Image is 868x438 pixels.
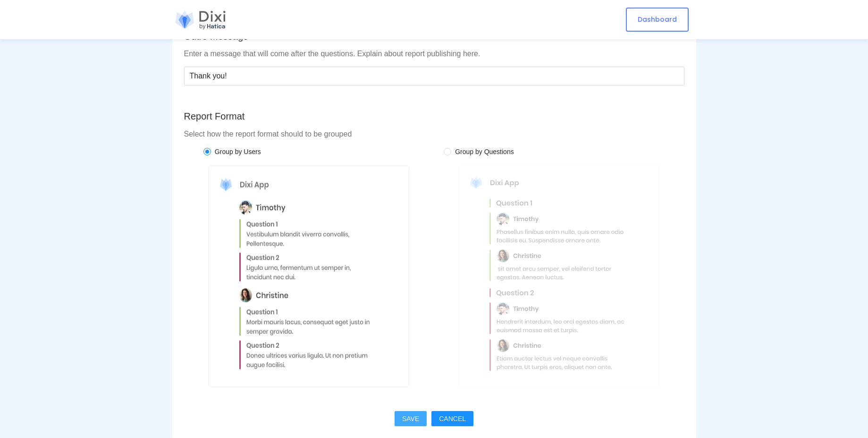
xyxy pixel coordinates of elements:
[395,411,427,426] button: SAVE
[459,165,659,387] img: group by questions
[439,413,466,424] span: CANCEL
[402,413,419,424] span: SAVE
[431,415,473,422] a: CANCEL
[184,109,684,124] div: Report Format
[184,129,684,140] div: Select how the report format should to be grouped
[184,67,684,86] input: Enter some Thank You message
[209,165,409,387] img: group by user
[211,146,265,157] span: Group by Users
[626,8,689,32] a: Dashboard
[431,411,473,426] button: CANCEL
[451,146,518,157] span: Group by Questions
[184,49,684,60] div: Enter a message that will come after the questions. Explain about report publishing here.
